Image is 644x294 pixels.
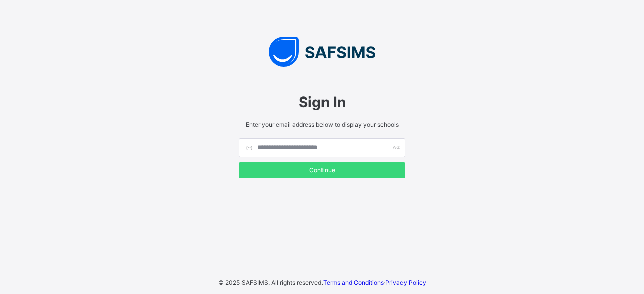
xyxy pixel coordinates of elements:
a: Terms and Conditions [323,279,384,286]
a: Privacy Policy [385,279,426,286]
span: Sign In [239,93,405,111]
span: Enter your email address below to display your schools [239,121,405,128]
span: © 2025 SAFSIMS. All rights reserved. [218,279,323,286]
img: SAFSIMS Logo [229,37,415,67]
span: · [323,279,426,286]
span: Continue [247,166,397,174]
